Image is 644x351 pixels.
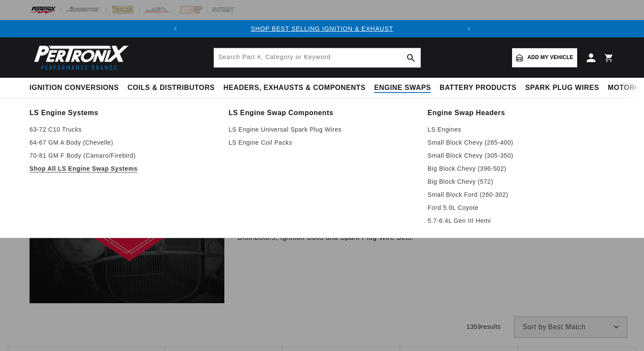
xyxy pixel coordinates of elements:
span: Battery Products [440,83,516,93]
slideshow-component: Translation missing: en.sections.announcements.announcement_bar [8,20,636,37]
select: Sort by [514,316,628,338]
span: 1359 results [467,323,501,330]
a: Big Block Chevy (396-502) [427,163,614,174]
summary: Headers, Exhausts & Components [219,78,370,98]
summary: Spark Plug Wires [521,78,603,98]
a: 64-67 GM A Body (Chevelle) [30,137,217,148]
a: LS Engine Swap Components [229,107,416,119]
a: Big Block Chevy (572) [427,176,614,187]
summary: Battery Products [435,78,521,98]
a: 5.7-6.4L Gen III Hemi [427,215,614,226]
div: 1 of 2 [184,24,460,33]
summary: Ignition Conversions [30,78,123,98]
button: Translation missing: en.sections.announcements.previous_announcement [167,20,184,37]
a: Engine Swap Headers [427,107,614,119]
a: 70-81 GM F Body (Camaro/Firebird) [30,150,217,161]
a: Small Block Chevy (305-350) [427,150,614,161]
summary: Coils & Distributors [123,78,219,98]
img: Pertronix [30,43,129,73]
a: 63-72 C10 Trucks [30,124,217,135]
a: LS Engines [427,124,614,135]
a: Small Block Ford (260-302) [427,189,614,200]
span: Sort by [522,324,546,331]
a: LS Engine Universal Spark Plug Wires [229,124,416,135]
span: Headers, Exhausts & Components [223,83,365,93]
span: Ignition Conversions [30,83,119,93]
button: Translation missing: en.sections.announcements.next_announcement [460,20,477,37]
a: LS Engine Coil Packs [229,137,416,148]
a: SHOP BEST SELLING IGNITION & EXHAUST [251,25,393,32]
a: Add my vehicle [512,48,577,67]
span: Spark Plug Wires [525,83,599,93]
span: Engine Swaps [374,83,431,93]
div: Announcement [184,24,460,33]
a: Shop All LS Engine Swap Systems [30,163,217,174]
span: Add my vehicle [527,53,573,62]
span: Coils & Distributors [128,83,215,93]
summary: Engine Swaps [370,78,435,98]
a: LS Engine Systems [30,107,217,119]
a: Small Block Chevy (265-400) [427,137,614,148]
input: Search Part #, Category or Keyword [214,48,421,67]
a: Ford 5.0L Coyote [427,202,614,213]
button: search button [401,48,421,67]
